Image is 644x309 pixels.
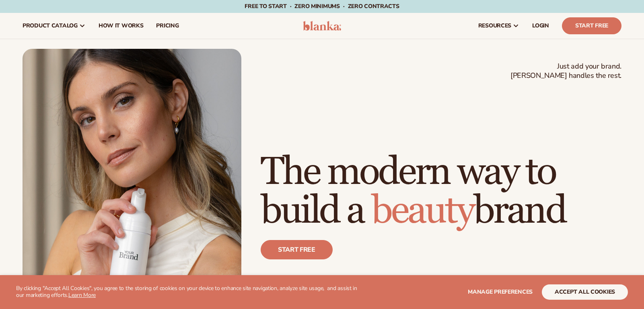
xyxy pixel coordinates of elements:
span: product catalog [23,23,78,29]
span: Just add your brand. [PERSON_NAME] handles the rest. [510,62,621,81]
button: accept all cookies [542,284,628,300]
a: Start Free [562,17,621,34]
span: Manage preferences [468,288,533,296]
p: By clicking "Accept All Cookies", you agree to the storing of cookies on your device to enhance s... [16,285,364,299]
a: resources [472,13,526,39]
a: Start free [261,240,333,259]
span: How It Works [99,23,144,29]
h1: The modern way to build a brand [261,153,621,230]
a: LOGIN [526,13,556,39]
a: product catalog [16,13,92,39]
span: Free to start · ZERO minimums · ZERO contracts [245,2,399,10]
span: LOGIN [532,23,549,29]
button: Manage preferences [468,284,533,300]
span: pricing [156,23,179,29]
a: Learn More [68,291,96,299]
span: resources [478,23,511,29]
a: How It Works [92,13,150,39]
img: logo [303,21,341,31]
a: pricing [150,13,185,39]
span: beauty [371,187,473,234]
